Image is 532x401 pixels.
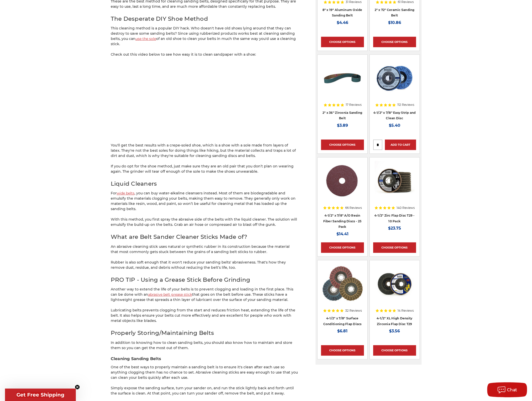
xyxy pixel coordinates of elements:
span: 31 Reviews [346,0,362,3]
a: Choose Options [321,345,364,356]
p: Lubricating belts prevents clogging from the start and reduces friction heat, extending the life ... [111,308,298,323]
span: 112 Reviews [397,103,414,106]
h2: PRO TIP - Using a Grease Stick Before Grinding [111,275,298,284]
img: 2" x 36" Zirconia Pipe Sanding Belt [322,58,362,98]
a: 2" x 72" Ceramic Sanding Belt [375,8,415,17]
a: abrasive belt grease stick [148,292,192,297]
a: Add to Cart [385,139,416,150]
a: 4.5 inch resin fiber disc [321,161,364,204]
p: In addition to knowing how to clean sanding belts, you should also know how to maintain and store... [111,340,298,351]
a: 4-1/2" x 7/8" Surface Conditioning Flap Discs [323,316,362,326]
span: 66 Reviews [345,206,362,209]
img: 4-1/2" x 7/8" Easy Strip and Clean Disc [373,58,416,98]
a: 4-1/2" XL High Density Zirconia Flap Disc T29 [377,316,413,326]
span: Chat [507,388,517,392]
p: Another way to extend the life of your belts is to prevent clogging and loading in the first plac... [111,287,298,302]
p: Simply expose the sanding surface, turn your sander on, and run the stick lightly back and forth ... [111,386,298,396]
span: 61 Reviews [398,0,414,3]
a: 4-1/2" x 7/8" Easy Strip and Clean Disc [373,111,416,120]
a: Choose Options [373,345,416,356]
p: Rubber is also soft enough that it won't reduce your sanding belts' abrasiveness. That's how they... [111,260,298,270]
a: Scotch brite flap discs [321,264,364,307]
h2: Liquid Cleaners [111,179,298,188]
span: 32 Reviews [345,309,362,312]
a: 2" x 36" Zirconia Sanding Belt [322,111,362,120]
a: 4-1/2" x 7/8" Easy Strip and Clean Disc [373,58,416,101]
a: Choose Options [321,139,364,150]
p: With this method, you first spray the abrasive side of the belts with the liquid cleaner. The sol... [111,217,298,227]
a: 4-1/2" Zirc Flap Disc T29 - 10 Pack [374,214,415,223]
a: 4-1/2" XL High Density Zirconia Flap Disc T29 [373,264,416,307]
p: One of the best ways to properly maintain a sanding belt is to ensure it's clean after each use s... [111,365,298,380]
p: You'll get the best results with a crepe-soled shoe, which is a shoe with a sole made from layers... [111,143,298,158]
a: 8" x 19" Aluminum Oxide Sanding Belt [322,8,362,17]
h3: Cleaning Sanding Belts [111,356,298,362]
img: Scotch brite flap discs [322,264,363,304]
img: 4.5 inch resin fiber disc [322,161,363,201]
p: For , you can buy water-alkaline cleansers instead. Most of them are biodegradable and emulsify t... [111,191,298,212]
p: An abrasive cleaning stick uses natural or synthetic rubber in its construction because the mater... [111,244,298,255]
span: $10.86 [388,20,401,25]
p: If you do opt for the shoe method, just make sure they are an old pair that you don’t plan on wea... [111,164,298,174]
span: 140 Reviews [397,206,415,209]
span: $23.75 [388,226,401,231]
a: Choose Options [373,242,416,253]
span: $3.89 [337,123,348,128]
span: $14.41 [336,232,348,236]
h2: Properly Storing/Maintaining Belts [111,329,298,337]
button: Close teaser [75,385,80,390]
span: $4.46 [337,20,348,25]
span: Get Free Shipping [16,392,64,398]
span: $3.56 [389,329,400,333]
a: wide belts [117,191,134,195]
h2: The Desperate DIY Shoe Method [111,14,298,23]
img: 4-1/2" XL High Density Zirconia Flap Disc T29 [375,264,415,304]
a: 4.5" Black Hawk Zirconia Flap Disc 10 Pack [373,161,416,204]
button: Chat [487,382,527,397]
iframe: YouTube video player [111,62,250,141]
a: 2" x 36" Zirconia Pipe Sanding Belt [321,58,364,101]
a: use the sole [135,36,156,41]
span: 14 Reviews [398,309,414,312]
span: $5.40 [389,123,400,128]
p: Check out this video below to see how easy it is to clean sandpaper with a shoe: [111,52,298,57]
span: 17 Reviews [346,103,362,106]
a: Choose Options [373,37,416,47]
a: Choose Options [321,242,364,253]
p: This cleaning method is a popular DIY hack. Who doesn't have old shoes lying around that they can... [111,26,298,47]
div: Get Free ShippingClose teaser [5,389,76,401]
a: Choose Options [321,37,364,47]
h2: What are Belt Sander Cleaner Sticks Made of? [111,233,298,241]
img: 4.5" Black Hawk Zirconia Flap Disc 10 Pack [375,161,415,201]
span: $6.81 [337,329,347,333]
a: 4-1/2" x 7/8" A/O Resin Fiber Sanding Discs - 25 Pack [323,214,362,229]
